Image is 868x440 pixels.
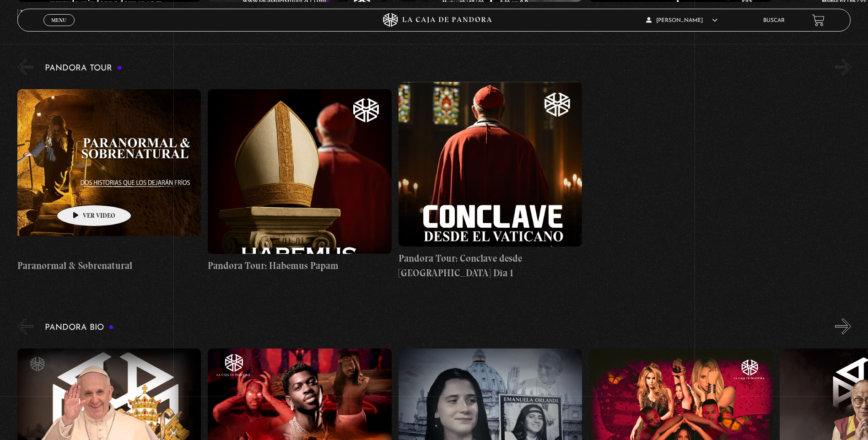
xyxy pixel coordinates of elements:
[835,318,851,334] button: Next
[208,258,391,273] h4: Pandora Tour: Habemus Papam
[17,6,201,21] h4: [DATE] [DATE]
[51,17,66,23] span: Menu
[17,59,33,75] button: Previous
[763,18,785,23] a: Buscar
[589,6,772,21] h4: Gente Sombra
[399,6,582,21] h4: Apariciones en Carretera
[17,258,201,273] h4: Paranormal & Sobrenatural
[49,25,70,32] span: Cerrar
[812,14,825,27] a: View your shopping cart
[45,323,114,332] h3: Pandora Bio
[17,82,201,280] a: Paranormal & Sobrenatural
[208,6,391,21] h4: Historias Paranormales
[646,18,717,23] span: [PERSON_NAME]
[17,318,33,334] button: Previous
[835,59,851,75] button: Next
[208,82,391,280] a: Pandora Tour: Habemus Papam
[45,64,122,73] h3: Pandora Tour
[399,251,582,280] h4: Pandora Tour: Conclave desde [GEOGRAPHIC_DATA] Dia 1
[399,82,582,280] a: Pandora Tour: Conclave desde [GEOGRAPHIC_DATA] Dia 1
